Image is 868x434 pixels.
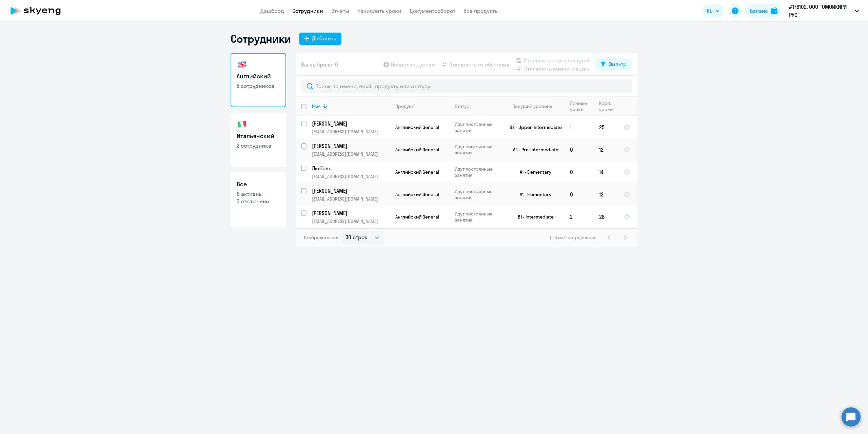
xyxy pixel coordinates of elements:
[237,190,280,197] p: 6 активны
[501,206,565,228] td: B1 - Intermediate
[312,103,390,109] div: Имя
[237,72,280,81] h3: Английский
[594,161,618,183] td: 14
[594,116,618,138] td: 25
[312,142,389,150] p: [PERSON_NAME]
[595,58,632,71] button: Фильтр
[312,129,390,135] p: [EMAIL_ADDRESS][DOMAIN_NAME]
[455,103,501,109] div: Статус
[395,214,439,220] span: Английский General
[312,196,390,202] p: [EMAIL_ADDRESS][DOMAIN_NAME]
[260,7,284,14] a: Дашборд
[501,138,565,161] td: A2 - Pre-Intermediate
[455,103,469,109] div: Статус
[455,166,501,178] p: Идут постоянные занятия
[565,183,594,206] td: 0
[292,7,323,14] a: Сотрудники
[231,172,286,227] a: Все6 активны3 отключено
[455,121,501,133] p: Идут постоянные занятия
[237,142,280,149] p: 2 сотрудника
[570,100,589,112] div: Личные уроки
[312,165,390,172] a: Любовь
[231,113,286,167] a: Итальянский2 сотрудника
[312,34,336,42] div: Добавить
[237,132,280,140] h3: Итальянский
[312,142,390,150] a: [PERSON_NAME]
[312,218,390,224] p: [EMAIL_ADDRESS][DOMAIN_NAME]
[507,103,564,109] div: Текущий уровень
[312,120,390,127] a: [PERSON_NAME]
[608,60,627,68] div: Фильтр
[702,4,724,18] button: RU
[550,234,597,241] span: 1 - 5 из 5 сотрудников
[312,120,389,127] p: [PERSON_NAME]
[312,209,389,217] p: [PERSON_NAME]
[707,7,713,15] span: RU
[304,234,338,241] span: Отображать по:
[501,116,565,138] td: B2 - Upper-Intermediate
[594,138,618,161] td: 12
[455,144,501,156] p: Идут постоянные занятия
[565,116,594,138] td: 1
[237,119,248,130] img: italian
[501,183,565,206] td: A1 - Elementary
[231,32,291,45] h1: Сотрудники
[312,209,390,217] a: [PERSON_NAME]
[312,151,390,157] p: [EMAIL_ADDRESS][DOMAIN_NAME]
[231,53,286,107] a: Английский5 сотрудников
[594,206,618,228] td: 28
[312,103,321,109] div: Имя
[599,100,614,112] div: Корп. уроки
[237,59,248,70] img: english
[746,4,782,18] button: Балансbalance
[395,103,414,109] div: Продукт
[455,188,501,201] p: Идут постоянные занятия
[463,7,499,14] a: Все продукты
[237,197,280,205] p: 3 отключено
[565,138,594,161] td: 0
[786,3,862,19] button: #178102, ООО "ОМОИКИРИ РУС"
[565,161,594,183] td: 0
[301,60,338,69] span: Вы выбрали: 0
[570,100,593,112] div: Личные уроки
[357,7,401,14] a: Начислить уроки
[395,103,449,109] div: Продукт
[237,180,280,189] h3: Все
[331,7,349,14] a: Отчеты
[312,173,390,180] p: [EMAIL_ADDRESS][DOMAIN_NAME]
[312,165,389,172] p: Любовь
[594,183,618,206] td: 12
[395,191,439,197] span: Английский General
[395,169,439,175] span: Английский General
[312,187,389,194] p: [PERSON_NAME]
[455,211,501,223] p: Идут постоянные занятия
[771,7,777,14] img: balance
[301,79,632,93] input: Поиск по имени, email, продукту или статусу
[395,124,439,130] span: Английский General
[513,103,552,109] div: Текущий уровень
[599,100,618,112] div: Корп. уроки
[750,7,768,15] div: Баланс
[410,7,455,14] a: Документооборот
[299,33,341,45] button: Добавить
[237,82,280,90] p: 5 сотрудников
[312,187,390,194] a: [PERSON_NAME]
[395,147,439,153] span: Английский General
[501,161,565,183] td: A1 - Elementary
[789,3,852,19] p: #178102, ООО "ОМОИКИРИ РУС"
[565,206,594,228] td: 2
